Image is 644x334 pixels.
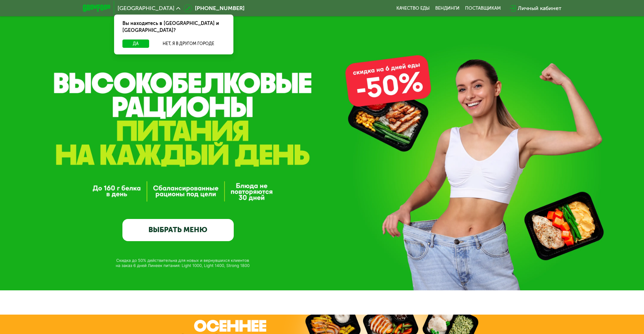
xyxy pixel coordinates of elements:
a: [PHONE_NUMBER] [184,4,244,12]
button: Да [122,39,149,48]
a: Вендинги [435,6,460,11]
div: Вы находитесь в [GEOGRAPHIC_DATA] и [GEOGRAPHIC_DATA]? [114,15,233,39]
div: Личный кабинет [518,4,561,12]
a: ВЫБРАТЬ МЕНЮ [122,219,234,241]
div: поставщикам [465,6,501,11]
a: Качество еды [396,6,430,11]
span: [GEOGRAPHIC_DATA] [118,6,174,11]
button: Нет, я в другом городе [152,39,225,48]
